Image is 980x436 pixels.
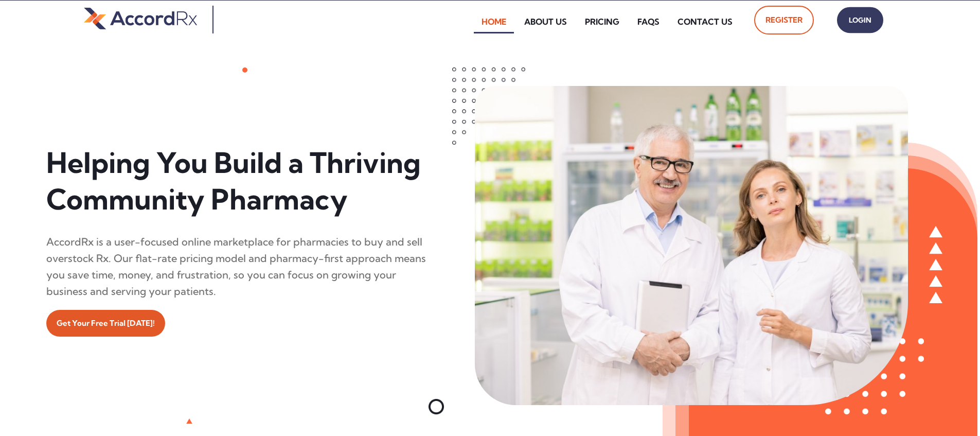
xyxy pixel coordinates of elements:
span: Login [847,13,873,28]
img: default-logo [84,6,197,31]
span: Register [765,12,803,28]
a: About Us [516,10,575,33]
a: Login [837,7,883,33]
a: Get Your Free Trial [DATE]! [46,310,165,337]
a: Pricing [577,10,627,33]
a: Register [754,6,814,34]
a: Contact Us [670,10,740,33]
a: FAQs [630,10,667,33]
div: AccordRx is a user-focused online marketplace for pharmacies to buy and sell overstock Rx. Our fl... [46,234,429,300]
a: Home [474,10,514,33]
h1: Helping You Build a Thriving Community Pharmacy [46,145,429,218]
span: Get Your Free Trial [DATE]! [57,315,155,332]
